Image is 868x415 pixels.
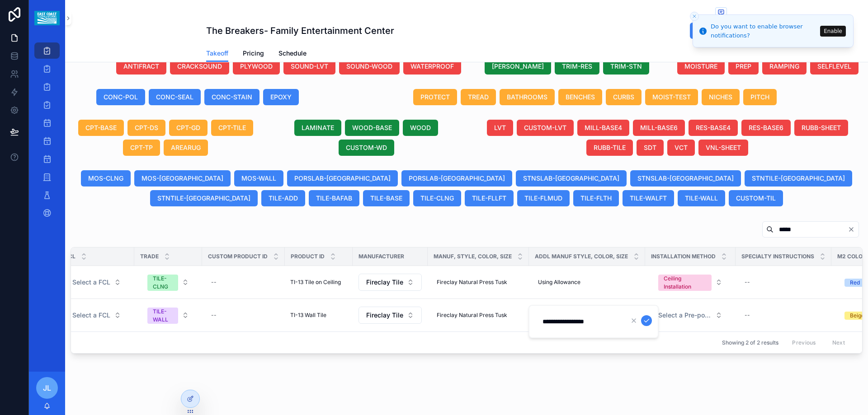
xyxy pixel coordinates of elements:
button: TILE-CLNG [413,190,461,206]
span: Addl Manuf Style, Color, Size [535,253,628,260]
span: Fireclay Natural Press Tusk [437,312,507,319]
span: STNSLAB-[GEOGRAPHIC_DATA] [523,174,619,183]
button: Select Button [359,307,422,324]
button: AREARUG [164,140,208,156]
span: VNL-SHEET [706,143,741,152]
button: CPT-BASE [78,120,124,136]
div: -- [211,312,217,319]
button: Select Button [651,270,730,294]
a: Select Button [358,273,422,291]
span: EPOXY [270,93,292,102]
a: Takeoff [206,45,228,62]
a: -- [208,308,279,322]
span: JL [43,382,51,393]
span: STNSLAB-[GEOGRAPHIC_DATA] [637,174,734,183]
button: TREAD [461,89,496,105]
span: MOS-[GEOGRAPHIC_DATA] [142,174,223,183]
span: TILE-FLMUD [524,194,562,203]
a: TI-13 Wall Tile [290,312,347,319]
span: RES-BASE6 [749,123,783,132]
span: CONC-POL [104,93,138,102]
a: -- [741,275,826,289]
button: VCT [667,140,695,156]
span: MILL-BASE4 [585,123,622,132]
button: STNTILE-[GEOGRAPHIC_DATA] [745,170,852,187]
div: Ceiling Installation [664,275,706,291]
span: MOS-CLNG [88,174,123,183]
span: CPT-TILE [218,123,246,132]
span: SOUND-LVT [291,62,328,71]
a: TI-13 Tile on Ceiling [290,279,347,286]
button: RES-BASE4 [689,120,738,136]
span: CRACKSOUND [177,62,222,71]
button: MOS-CLNG [81,170,131,187]
span: MILL-BASE6 [640,123,678,132]
button: CUSTOM-WD [339,140,394,156]
img: App logo [34,11,59,25]
div: -- [211,279,217,286]
button: Clear [848,226,859,233]
a: Select Button [358,306,422,324]
button: PLYWOOD [233,58,280,75]
span: Manufacturer [359,253,404,260]
span: TI-13 Wall Tile [290,312,326,319]
span: TILE-WALL [685,194,718,203]
span: TI-13 Tile on Ceiling [290,279,341,286]
button: WOOD [403,120,438,136]
span: STNTILE-[GEOGRAPHIC_DATA] [752,174,845,183]
button: Select Button [359,274,422,291]
span: AREARUG [171,143,201,152]
button: BENCHES [558,89,602,105]
span: SELFLEVEL [817,62,851,71]
span: Fireclay Tile [366,278,403,287]
span: WATERPROOF [410,62,454,71]
button: CRACKSOUND [170,58,229,75]
button: Close toast [690,12,699,21]
span: CONC-STAIN [212,93,252,102]
span: SOUND-WOOD [346,62,392,71]
span: CPT-GD [176,123,200,132]
span: TRIM-RES [562,62,592,71]
span: CUSTOM-TIL [736,194,776,203]
span: Select a FCL [72,311,110,320]
a: Fireclay Natural Press Tusk [433,308,524,322]
button: TRIM-RES [555,58,599,75]
span: Pricing [243,49,264,58]
button: Select Button [65,307,128,323]
a: Using Allowance [534,275,640,289]
span: PREP [736,62,751,71]
div: TILE-WALL [153,308,173,324]
div: TILE-CLNG [153,275,173,291]
button: VNL-SHEET [698,140,748,156]
span: RES-BASE4 [696,123,731,132]
span: TREAD [468,93,489,102]
a: Select Button [140,270,197,295]
span: MOIST-TEST [652,93,691,102]
button: Select Button [140,270,196,294]
button: CURBS [606,89,642,105]
span: Trade [140,253,159,260]
span: CUSTOM-WD [346,143,387,152]
button: ANTIFRACT [116,58,166,75]
button: TILE-ADD [261,190,305,206]
span: WOOD [410,123,431,132]
button: PORSLAB-[GEOGRAPHIC_DATA] [401,170,512,187]
button: Select Button [651,307,730,323]
span: Installation Method [651,253,716,260]
div: scrollable content [29,36,65,233]
button: TILE-BAFAB [309,190,359,206]
button: WOOD-BASE [345,120,399,136]
span: PLYWOOD [240,62,273,71]
button: CONC-SEAL [149,89,201,105]
span: CPT-DS [135,123,158,132]
span: TILE-CLNG [420,194,454,203]
button: CUSTOM-TIL [729,190,783,206]
span: PITCH [750,93,769,102]
span: Specialty Instructions [741,253,814,260]
span: M2 Color [837,253,866,260]
button: LAMINATE [294,120,341,136]
button: Enable [820,26,846,37]
button: CPT-TILE [211,120,253,136]
span: CPT-BASE [85,123,117,132]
